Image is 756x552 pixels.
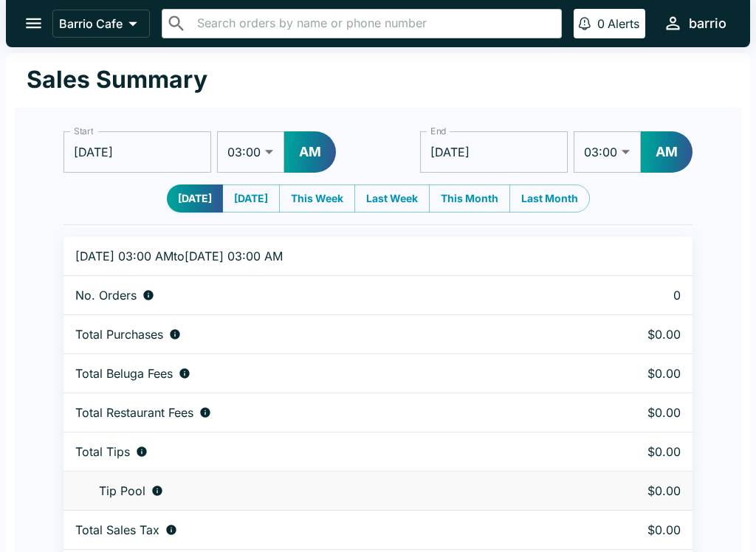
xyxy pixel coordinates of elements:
p: Alerts [608,16,639,31]
div: Aggregate order subtotals [75,327,557,342]
p: [DATE] 03:00 AM to [DATE] 03:00 AM [75,249,557,263]
p: Barrio Cafe [59,16,123,31]
p: $0.00 [580,366,681,381]
p: $0.00 [580,327,681,342]
label: End [430,125,447,137]
div: Number of orders placed [75,288,557,303]
button: This Month [429,184,510,213]
p: No. Orders [75,288,137,303]
p: Tip Pool [99,483,145,498]
div: Sales tax paid by diners [75,522,557,537]
div: Fees paid by diners to restaurant [75,405,557,420]
button: AM [641,131,693,173]
button: Last Month [509,184,590,213]
button: open drawer [15,4,52,42]
label: Start [74,125,93,137]
h1: Sales Summary [27,65,207,94]
button: Barrio Cafe [52,10,150,38]
div: barrio [689,15,726,32]
p: $0.00 [580,405,681,420]
p: $0.00 [580,483,681,498]
p: 0 [597,16,605,31]
p: 0 [580,288,681,303]
input: Choose date, selected date is Oct 14, 2025 [420,131,568,173]
p: Total Purchases [75,327,163,342]
p: $0.00 [580,444,681,459]
button: [DATE] [222,184,280,213]
button: Last Week [354,184,430,213]
div: Fees paid by diners to Beluga [75,366,557,381]
button: AM [284,131,336,173]
button: [DATE] [167,184,223,213]
div: Combined individual and pooled tips [75,444,557,459]
p: Total Beluga Fees [75,366,173,381]
p: Total Tips [75,444,130,459]
p: $0.00 [580,522,681,537]
input: Choose date, selected date is Oct 13, 2025 [63,131,211,173]
button: This Week [279,184,355,213]
div: Tips unclaimed by a waiter [75,483,557,498]
button: barrio [657,7,732,39]
p: Total Restaurant Fees [75,405,193,420]
p: Total Sales Tax [75,522,159,537]
input: Search orders by name or phone number [193,13,555,34]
